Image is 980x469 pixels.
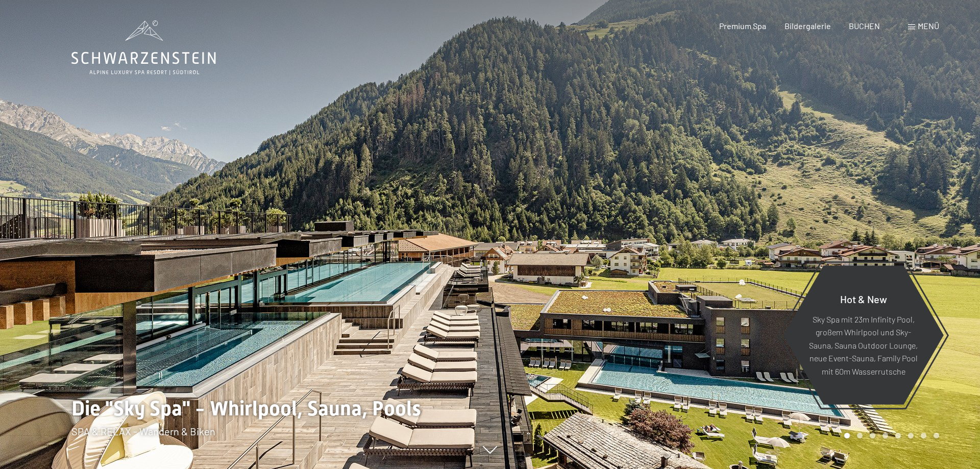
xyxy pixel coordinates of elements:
div: Carousel Page 2 [857,433,863,438]
div: Carousel Page 8 [934,433,939,438]
p: Sky Spa mit 23m Infinity Pool, großem Whirlpool und Sky-Sauna, Sauna Outdoor Lounge, neue Event-S... [808,312,919,378]
span: Hot & New [840,292,887,305]
a: Bildergalerie [785,21,831,31]
div: Carousel Page 6 [908,433,914,438]
span: Menü [918,21,939,31]
div: Carousel Page 5 [895,433,901,438]
a: BUCHEN [849,21,880,31]
div: Carousel Page 7 [921,433,926,438]
div: Carousel Page 3 [870,433,875,438]
a: Premium Spa [719,21,766,31]
div: Carousel Page 1 (Current Slide) [844,433,850,438]
div: Carousel Page 4 [883,433,888,438]
div: Carousel Pagination [841,433,939,438]
a: Hot & New Sky Spa mit 23m Infinity Pool, großem Whirlpool und Sky-Sauna, Sauna Outdoor Lounge, ne... [782,265,944,405]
